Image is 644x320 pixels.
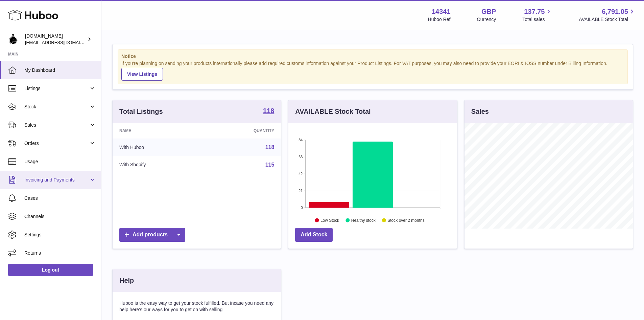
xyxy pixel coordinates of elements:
[119,276,134,285] h3: Help
[477,16,496,23] div: Currency
[204,123,281,138] th: Quantity
[8,264,93,276] a: Log out
[24,104,89,110] span: Stock
[388,218,425,222] text: Stock over 2 months
[24,213,96,220] span: Channels
[24,195,96,201] span: Cases
[295,107,371,116] h3: AVAILABLE Stock Total
[428,16,451,23] div: Huboo Ref
[299,189,303,193] text: 21
[522,7,552,23] a: 137.75 Total sales
[24,67,96,73] span: My Dashboard
[301,206,303,210] text: 0
[119,107,163,116] h3: Total Listings
[263,107,274,114] strong: 118
[121,53,624,60] strong: Notice
[24,232,96,238] span: Settings
[113,138,204,156] td: With Huboo
[24,158,96,165] span: Usage
[471,107,489,116] h3: Sales
[320,218,339,222] text: Low Stock
[8,34,18,44] img: theperfumesampler@gmail.com
[24,250,96,256] span: Returns
[602,7,628,16] span: 6,791.05
[299,138,303,142] text: 84
[295,228,333,242] a: Add Stock
[119,228,185,242] a: Add products
[265,162,275,168] a: 115
[351,218,376,222] text: Healthy stock
[113,123,204,138] th: Name
[24,177,89,183] span: Invoicing and Payments
[299,155,303,159] text: 63
[522,16,552,23] span: Total sales
[25,40,99,45] span: [EMAIL_ADDRESS][DOMAIN_NAME]
[24,140,89,147] span: Orders
[263,107,274,115] a: 118
[265,144,275,150] a: 118
[121,60,624,81] div: If you're planning on sending your products internationally please add required customs informati...
[579,7,636,23] a: 6,791.05 AVAILABLE Stock Total
[579,16,636,23] span: AVAILABLE Stock Total
[119,300,274,313] p: Huboo is the easy way to get your stock fulfilled. But incase you need any help here's our ways f...
[25,33,86,46] div: [DOMAIN_NAME]
[24,122,89,128] span: Sales
[481,7,496,16] strong: GBP
[524,7,545,16] span: 137.75
[113,156,204,174] td: With Shopify
[121,68,163,81] a: View Listings
[299,172,303,176] text: 42
[432,7,451,16] strong: 14341
[24,85,89,92] span: Listings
